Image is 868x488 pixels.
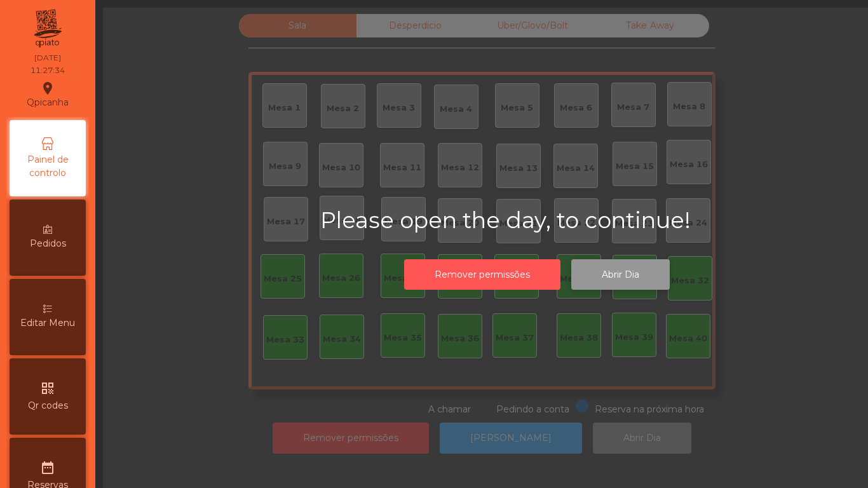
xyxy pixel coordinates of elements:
button: Abrir Dia [571,259,670,290]
i: location_on [40,81,55,96]
span: Painel de controlo [13,153,83,180]
i: date_range [40,460,55,475]
img: qpiato [32,6,63,51]
span: Qr codes [28,399,68,412]
i: qr_code [40,381,55,396]
div: [DATE] [34,52,61,64]
div: Qpicanha [27,79,69,111]
span: Pedidos [30,237,66,250]
span: Editar Menu [20,316,75,330]
button: Remover permissões [404,259,560,290]
div: 11:27:34 [31,65,65,76]
h2: Please open the day, to continue! [320,207,754,234]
